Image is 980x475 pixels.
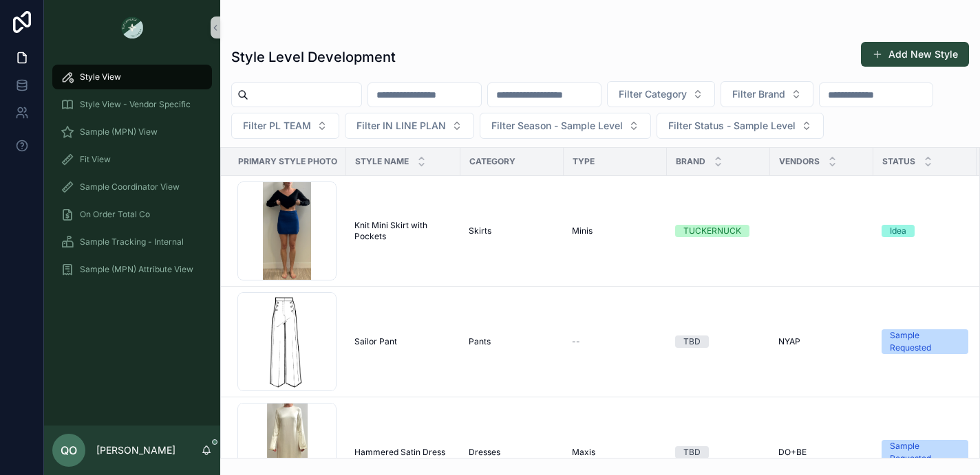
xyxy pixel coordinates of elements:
[231,113,339,139] button: Select Button
[778,336,865,347] a: NYAP
[52,92,212,117] a: Style View - Vendor Specific
[619,87,687,101] span: Filter Category
[52,120,212,144] a: Sample (MPN) View
[675,335,762,348] a: TBD
[675,446,762,459] a: TBD
[573,156,595,167] span: Type
[882,440,968,465] a: Sample Requested
[890,440,960,465] div: Sample Requested
[469,447,555,458] a: Dresses
[668,119,796,133] span: Filter Status - Sample Level
[354,220,452,242] a: Knit Mini Skirt with Pockets
[80,71,121,82] span: Style View
[80,264,193,275] span: Sample (MPN) Attribute View
[52,175,212,199] a: Sample Coordinator View
[52,65,212,89] a: Style View
[52,202,212,227] a: On Order Total Co
[572,336,580,347] span: --
[469,225,491,236] span: Skirts
[676,156,705,167] span: Brand
[345,113,474,139] button: Select Button
[778,447,865,458] a: DO+BE
[80,209,150,220] span: On Order Total Co
[80,154,111,165] span: Fit View
[480,113,651,139] button: Select Button
[44,55,220,300] div: scrollable content
[732,87,785,101] span: Filter Brand
[890,225,906,237] div: Idea
[721,81,813,107] button: Select Button
[469,447,500,458] span: Dresses
[469,336,491,347] span: Pants
[96,443,175,457] p: [PERSON_NAME]
[80,126,158,137] span: Sample (MPN) View
[572,225,659,236] a: Minis
[683,335,701,348] div: TBD
[572,447,595,458] span: Maxis
[469,336,555,347] a: Pants
[778,336,800,347] span: NYAP
[657,113,824,139] button: Select Button
[882,156,915,167] span: Status
[354,447,445,458] span: Hammered Satin Dress
[890,329,960,354] div: Sample Requested
[355,156,409,167] span: Style Name
[354,336,397,347] span: Sailor Pant
[675,225,762,237] a: TUCKERNUCK
[354,336,452,347] a: Sailor Pant
[882,225,968,237] a: Idea
[52,257,212,282] a: Sample (MPN) Attribute View
[61,442,77,459] span: QO
[354,447,452,458] a: Hammered Satin Dress
[238,156,337,167] span: Primary Style Photo
[469,156,515,167] span: Category
[572,225,593,236] span: Minis
[491,119,623,133] span: Filter Season - Sample Level
[779,156,820,167] span: Vendors
[882,329,968,354] a: Sample Requested
[683,446,701,459] div: TBD
[80,181,180,192] span: Sample Coordinator View
[80,236,184,247] span: Sample Tracking - Internal
[607,81,715,107] button: Select Button
[52,230,212,254] a: Sample Tracking - Internal
[80,99,191,110] span: Style View - Vendor Specific
[778,447,807,458] span: DO+BE
[572,447,659,458] a: Maxis
[469,225,555,236] a: Skirts
[52,147,212,172] a: Fit View
[683,225,741,237] div: TUCKERNUCK
[861,42,969,67] button: Add New Style
[572,336,659,347] a: --
[356,119,446,133] span: Filter IN LINE PLAN
[243,119,311,133] span: Filter PL TEAM
[121,16,143,38] img: App logo
[231,47,396,67] h1: Style Level Development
